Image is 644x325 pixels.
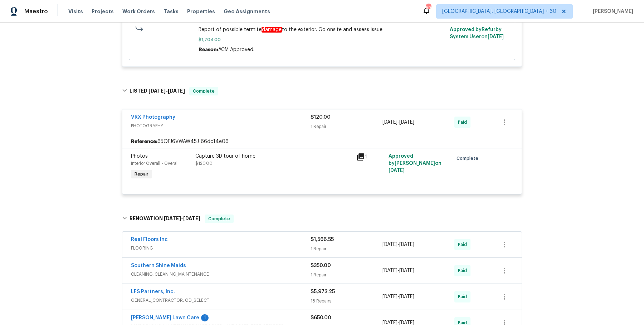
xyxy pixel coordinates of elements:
span: Paid [458,267,470,274]
div: 1 Repair [311,271,382,279]
span: Reason: [199,47,218,52]
a: VRX Photography [131,115,175,120]
span: [DATE] [164,216,181,221]
span: Maestro [24,8,48,15]
div: 65QFJ6VWAW45J-66dc14e06 [122,135,522,148]
div: 1 [356,153,384,161]
span: $1,704.00 [199,36,446,43]
span: [DATE] [399,120,414,125]
div: 1 [201,314,209,321]
span: [DATE] [382,268,397,273]
span: - [382,241,414,248]
span: Paid [458,119,470,126]
span: Complete [457,155,481,162]
div: LISTED [DATE]-[DATE]Complete [120,80,524,103]
span: [GEOGRAPHIC_DATA], [GEOGRAPHIC_DATA] + 60 [442,8,556,15]
span: Approved by Refurby System User on [450,27,504,39]
span: GENERAL_CONTRACTOR, OD_SELECT [131,297,311,304]
h6: LISTED [130,87,185,95]
span: Paid [458,293,470,300]
span: $1,566.55 [311,237,334,242]
span: [DATE] [148,88,166,93]
span: Repair [132,171,151,178]
span: $350.00 [311,263,331,268]
span: ACM Approved. [218,47,254,52]
span: [DATE] [382,242,397,247]
div: 1 Repair [311,123,382,130]
span: [DATE] [382,294,397,299]
span: Photos [131,154,148,159]
span: - [164,216,200,221]
span: Visits [68,8,83,15]
span: [DATE] [389,168,405,173]
span: [PERSON_NAME] [590,8,633,15]
span: [DATE] [399,242,414,247]
div: Capture 3D tour of home [195,153,352,160]
span: [DATE] [183,216,200,221]
span: Report of possible termite to the exterior. Go onsite and assess issue. [199,26,446,33]
span: Properties [187,8,215,15]
span: [DATE] [399,268,414,273]
span: CLEANING, CLEANING_MAINTENANCE [131,271,311,278]
span: $650.00 [311,315,331,320]
a: Southern Shine Maids [131,263,186,268]
span: Complete [205,215,233,222]
span: $5,973.25 [311,289,335,294]
span: $120.00 [195,161,213,166]
span: - [148,88,185,93]
div: 18 Repairs [311,297,382,305]
span: Work Orders [122,8,155,15]
span: [DATE] [382,120,397,125]
span: Interior Overall - Overall [131,161,179,166]
span: [DATE] [399,294,414,299]
a: [PERSON_NAME] Lawn Care [131,315,199,320]
span: Approved by [PERSON_NAME] on [389,154,441,173]
div: RENOVATION [DATE]-[DATE]Complete [120,207,524,230]
span: PHOTOGRAPHY [131,122,311,129]
div: 593 [426,4,431,11]
span: Paid [458,241,470,248]
div: 1 Repair [311,245,382,252]
span: Geo Assignments [224,8,270,15]
span: Projects [92,8,114,15]
span: - [382,119,414,126]
em: damage [262,27,282,33]
span: - [382,293,414,300]
span: [DATE] [488,34,504,39]
span: FLOORING [131,245,311,252]
h6: RENOVATION [130,215,200,223]
b: Reference: [131,138,157,145]
span: $120.00 [311,115,331,120]
a: LFS Partners, Inc. [131,289,175,294]
span: [DATE] [168,88,185,93]
a: Real Floors Inc [131,237,168,242]
span: Complete [190,88,218,95]
span: Tasks [164,9,179,14]
span: - [382,267,414,274]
